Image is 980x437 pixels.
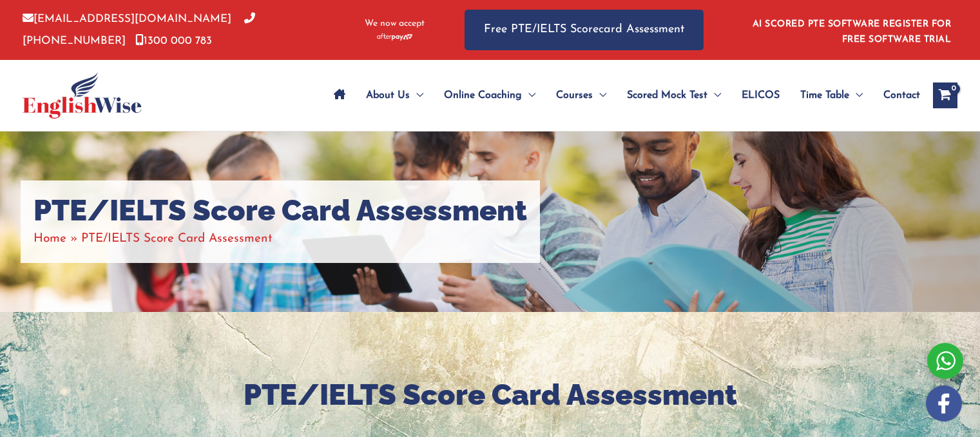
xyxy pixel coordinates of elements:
[444,73,522,118] span: Online Coaching
[365,17,425,30] span: We now accept
[410,73,423,118] span: Menu Toggle
[731,73,790,118] a: ELICOS
[23,14,231,24] a: [EMAIL_ADDRESS][DOMAIN_NAME]
[742,73,780,118] span: ELICOS
[593,73,606,118] span: Menu Toggle
[23,14,255,46] a: [PHONE_NUMBER]
[434,73,546,118] a: Online CoachingMenu Toggle
[465,10,704,50] a: Free PTE/IELTS Scorecard Assessment
[546,73,617,118] a: CoursesMenu Toggle
[34,233,66,245] a: Home
[34,193,527,228] h1: PTE/IELTS Score Card Assessment
[627,73,707,118] span: Scored Mock Test
[81,233,273,245] span: PTE/IELTS Score Card Assessment
[366,73,410,118] span: About Us
[522,73,535,118] span: Menu Toggle
[753,19,952,44] a: AI SCORED PTE SOFTWARE REGISTER FOR FREE SOFTWARE TRIAL
[707,73,721,118] span: Menu Toggle
[323,73,920,118] nav: Site Navigation: Main Menu
[790,73,873,118] a: Time TableMenu Toggle
[883,73,920,118] span: Contact
[933,83,957,108] a: View Shopping Cart, empty
[849,73,863,118] span: Menu Toggle
[556,73,593,118] span: Courses
[23,72,142,119] img: cropped-ew-logo
[926,385,962,422] img: white-facebook.png
[617,73,731,118] a: Scored Mock TestMenu Toggle
[745,9,957,51] aside: Header Widget 1
[873,73,920,118] a: Contact
[34,228,527,249] nav: Breadcrumbs
[356,73,434,118] a: About UsMenu Toggle
[123,376,858,414] h2: PTE/IELTS Score Card Assessment
[377,34,412,41] img: Afterpay-Logo
[800,73,849,118] span: Time Table
[135,35,212,46] a: 1300 000 783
